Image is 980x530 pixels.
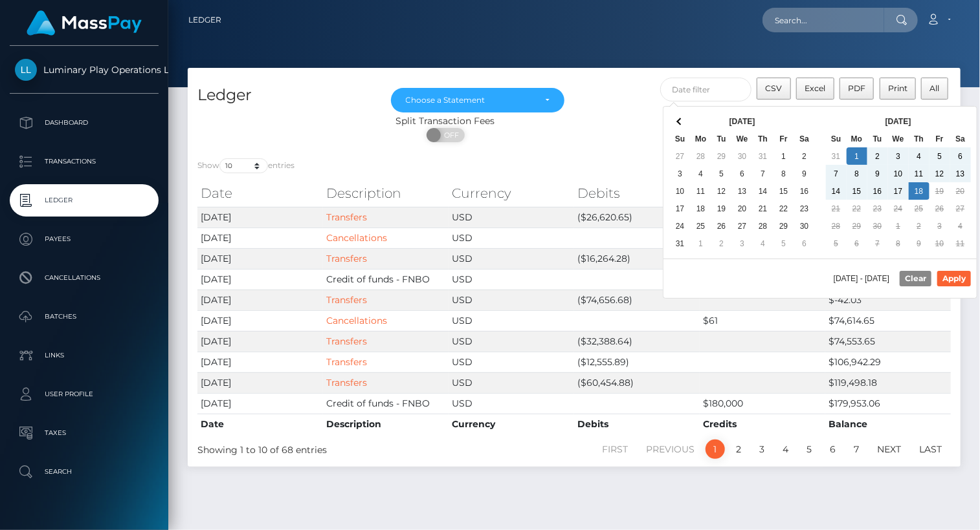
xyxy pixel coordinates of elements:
[794,165,815,182] td: 9
[326,253,367,264] a: Transfers
[197,269,323,290] td: [DATE]
[930,83,940,93] span: All
[10,301,159,333] a: Batches
[732,182,753,200] td: 13
[711,235,732,252] td: 2
[197,414,323,434] th: Date
[197,372,323,393] td: [DATE]
[15,307,153,326] p: Batches
[909,165,930,182] td: 11
[449,269,574,290] td: USD
[757,78,791,100] button: CSV
[840,78,874,100] button: PDF
[188,114,703,128] div: Split Transaction Fees
[197,84,372,107] h4: Ledger
[574,207,700,228] td: ($26,620.65)
[930,200,950,217] td: 26
[326,315,387,326] a: Cancellations
[805,83,825,93] span: Excel
[700,310,825,331] td: $61
[900,271,931,286] button: Clear
[323,414,449,434] th: Description
[197,248,323,269] td: [DATE]
[691,112,794,130] th: [DATE]
[867,182,888,200] td: 16
[449,331,574,352] td: USD
[766,83,783,93] span: CSV
[691,200,711,217] td: 18
[197,228,323,248] td: [DATE]
[825,414,951,434] th: Balance
[799,440,819,459] a: 5
[888,130,909,147] th: We
[847,147,867,165] td: 1
[794,147,815,165] td: 2
[888,217,909,235] td: 1
[10,378,159,410] a: User Profile
[15,191,153,210] p: Ledger
[794,235,815,252] td: 6
[794,182,815,200] td: 16
[15,113,153,132] p: Dashboard
[574,180,700,206] th: Debits
[670,200,691,217] td: 17
[794,200,815,217] td: 23
[912,440,949,459] a: Last
[950,165,971,182] td: 13
[219,158,268,173] select: Showentries
[391,88,565,112] button: Choose a Statement
[449,248,574,269] td: USD
[197,438,500,457] div: Showing 1 to 10 of 68 entries
[921,78,948,100] button: All
[670,235,691,252] td: 31
[753,217,774,235] td: 28
[888,182,909,200] td: 17
[753,200,774,217] td: 21
[796,78,834,100] button: Excel
[15,462,153,482] p: Search
[10,456,159,488] a: Search
[774,200,794,217] td: 22
[574,372,700,393] td: ($60,454.88)
[867,200,888,217] td: 23
[867,130,888,147] th: Tu
[10,64,159,76] span: Luminary Play Operations Limited
[909,147,930,165] td: 4
[825,310,951,331] td: $74,614.65
[930,235,950,252] td: 10
[847,200,867,217] td: 22
[449,372,574,393] td: USD
[10,145,159,178] a: Transactions
[670,182,691,200] td: 10
[711,200,732,217] td: 19
[950,147,971,165] td: 6
[706,440,725,459] a: 1
[774,235,794,252] td: 5
[711,147,732,165] td: 29
[449,180,574,206] th: Currency
[825,372,951,393] td: $119,498.18
[691,182,711,200] td: 11
[10,417,159,449] a: Taxes
[711,130,732,147] th: Tu
[847,130,867,147] th: Mo
[15,268,153,288] p: Cancellations
[691,217,711,235] td: 25
[574,414,700,434] th: Debits
[753,182,774,200] td: 14
[691,147,711,165] td: 28
[950,182,971,200] td: 20
[888,147,909,165] td: 3
[711,217,732,235] td: 26
[753,130,774,147] th: Th
[449,290,574,310] td: USD
[15,59,37,81] img: Luminary Play Operations Limited
[15,385,153,404] p: User Profile
[700,414,825,434] th: Credits
[670,217,691,235] td: 24
[10,184,159,217] a: Ledger
[326,232,387,244] a: Cancellations
[10,339,159,372] a: Links
[323,180,449,206] th: Description
[197,352,323,372] td: [DATE]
